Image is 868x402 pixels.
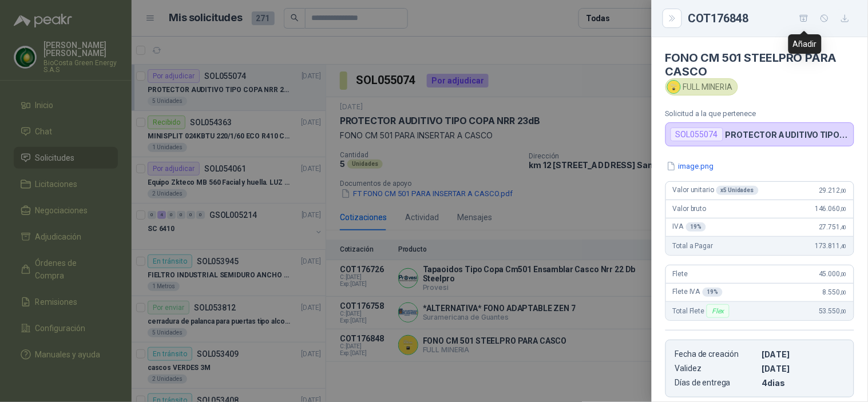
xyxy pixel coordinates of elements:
span: 29.212 [819,186,847,194]
p: Días de entrega [675,378,758,388]
span: 53.550 [819,307,847,315]
div: FULL MINERIA [665,78,738,95]
p: Validez [675,364,758,373]
span: ,00 [840,271,847,277]
span: ,00 [840,188,847,194]
span: ,00 [840,206,847,212]
span: Total Flete [673,304,732,318]
p: 4 dias [762,378,845,388]
span: ,00 [840,289,847,296]
div: COT176848 [688,9,854,27]
p: PROTECTOR AUDITIVO TIPO COPA NRR 23dB [726,130,849,140]
span: 146.060 [815,205,847,213]
span: Flete [673,270,688,278]
span: ,00 [840,308,847,315]
span: ,40 [840,243,847,249]
button: Close [665,11,679,25]
h4: FONO CM 501 STEELPRO PARA CASCO [665,51,854,78]
span: Valor bruto [673,205,706,213]
p: Solicitud a la que pertenece [665,109,854,118]
span: Total a Pagar [673,242,713,250]
span: ,40 [840,224,847,230]
span: IVA [673,222,706,232]
p: Fecha de creación [675,349,758,359]
div: 19 % [686,222,707,232]
span: 173.811 [815,242,847,250]
button: image.png [665,160,715,172]
div: 19 % [703,288,723,297]
div: x 5 Unidades [716,186,759,195]
span: 45.000 [819,270,847,278]
p: [DATE] [762,364,845,373]
div: SOL055074 [671,128,723,141]
p: [DATE] [762,349,845,359]
span: 27.751 [819,223,847,231]
span: Valor unitario [673,186,759,195]
div: Flex [707,304,729,318]
span: Flete IVA [673,288,723,297]
img: Company Logo [668,81,680,93]
span: 8.550 [823,288,847,296]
